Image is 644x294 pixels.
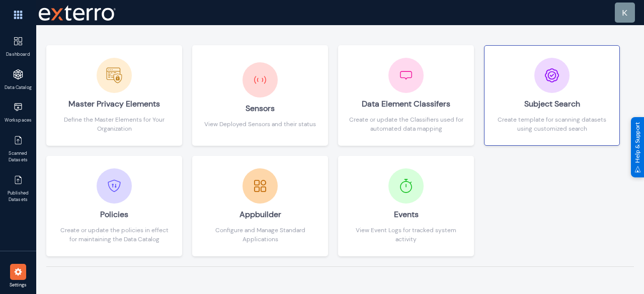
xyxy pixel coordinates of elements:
[107,179,121,193] img: icon-policies.svg
[248,67,273,92] img: icon-sensors.svg
[2,150,35,164] span: Scanned Datasets
[13,102,23,112] img: icon-workspace.svg
[484,45,620,146] button: Subject SearchCreate template for scanning datasets using customized search
[57,93,172,115] div: Master Privacy Elements
[495,115,609,133] div: Create template for scanning datasets using customized search
[2,84,35,91] span: Data Catalog
[13,135,23,145] img: icon-published.svg
[349,93,463,115] div: Data Element Classifers
[2,282,35,289] span: Settings
[192,156,328,256] button: AppbuilderConfigure and Manage Standard Applications
[393,173,419,199] img: icon-events.svg
[393,63,419,88] img: icon-classifiers.svg
[631,117,644,177] div: Help & Support
[338,45,474,146] button: Data Element ClassifersCreate or update the Classifiers used for automated data mapping
[2,190,35,204] span: Published Datasets
[349,115,463,133] div: Create or update the Classifiers used for automated data mapping
[349,204,463,226] div: Events
[46,156,182,256] button: PoliciesCreate or update the policies in effect for maintaining the Data Catalog
[192,45,328,146] button: SensorsView Deployed Sensors and their status
[3,4,33,26] img: app launcher
[2,51,35,58] span: Dashboard
[204,120,316,129] div: View Deployed Sensors and their status
[46,45,182,146] button: Master Privacy ElementsDefine the Master Elements for Your Organization
[203,204,317,226] div: Appbuilder
[13,36,23,46] img: icon-dashboard.svg
[204,97,316,120] div: Sensors
[13,69,23,79] img: icon-applications.svg
[622,7,627,19] div: k
[2,117,35,124] span: Workspaces
[39,5,116,21] img: exterro-work-mark.svg
[248,173,273,199] img: icon-appbuilder.svg
[622,8,627,17] span: k
[36,3,114,23] span: Exterro
[203,226,317,244] div: Configure and Manage Standard Applications
[338,156,474,256] button: EventsView Event Logs for tracked system activity
[57,204,172,226] div: Policies
[57,226,172,244] div: Create or update the policies in effect for maintaining the Data Catalog
[13,267,23,277] img: icon-settings.svg
[495,93,609,115] div: Subject Search
[349,226,463,244] div: View Event Logs for tracked system activity
[13,175,23,185] img: icon-published.svg
[57,115,172,133] div: Define the Master Elements for Your Organization
[634,166,641,172] img: help_support.svg
[545,68,559,82] img: icon-subject-search.svg
[102,63,127,88] img: icon-mpe.svg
